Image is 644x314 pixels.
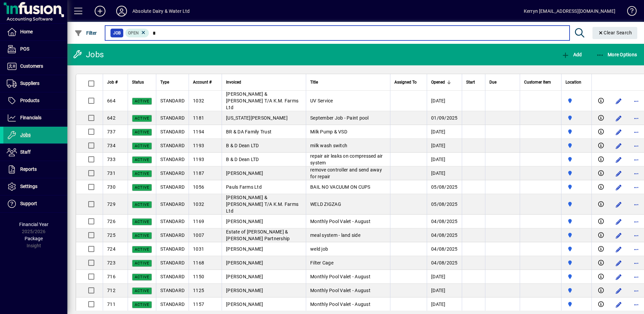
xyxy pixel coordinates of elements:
[622,1,636,23] a: Knowledge Base
[107,201,116,207] span: 729
[193,78,218,86] div: Account #
[107,246,116,252] span: 724
[107,129,116,134] span: 737
[427,111,462,125] td: 01/09/2025
[226,115,288,121] span: [US_STATE][PERSON_NAME]
[631,244,642,255] button: More options
[631,216,642,227] button: More options
[226,184,262,190] span: Pauls Farms Ltd
[613,216,624,227] button: Edit
[226,274,263,279] span: [PERSON_NAME]
[135,130,149,134] span: Active
[160,232,185,238] span: STANDARD
[427,153,462,166] td: [DATE]
[193,219,204,224] span: 1169
[135,158,149,162] span: Active
[631,182,642,193] button: More options
[431,78,458,86] div: Opened
[226,170,263,176] span: [PERSON_NAME]
[310,98,333,103] span: UV Service
[193,274,204,279] span: 1150
[394,78,423,86] div: Assigned To
[613,113,624,124] button: Edit
[613,96,624,106] button: Edit
[160,129,185,134] span: STANDARD
[3,58,67,75] a: Customers
[566,273,587,280] span: Matata Road
[631,96,642,106] button: More options
[226,302,263,307] span: [PERSON_NAME]
[613,154,624,165] button: Edit
[193,143,204,148] span: 1193
[20,149,31,155] span: Staff
[107,78,124,86] div: Job #
[566,78,581,86] span: Location
[135,185,149,190] span: Active
[310,115,369,121] span: September Job - Paint pool
[20,184,37,189] span: Settings
[193,157,204,162] span: 1193
[613,168,624,179] button: Edit
[631,285,642,296] button: More options
[135,233,149,238] span: Active
[226,143,259,148] span: B & D Dean LTD
[226,91,298,110] span: [PERSON_NAME] & [PERSON_NAME] T/A K.M. Farms Ltd
[226,219,263,224] span: [PERSON_NAME]
[631,272,642,282] button: More options
[193,115,204,121] span: 1181
[19,222,49,227] span: Financial Year
[613,258,624,269] button: Edit
[560,49,583,61] button: Add
[226,78,241,86] span: Invoiced
[72,49,104,60] div: Jobs
[3,92,67,109] a: Products
[427,284,462,297] td: [DATE]
[193,170,204,176] span: 1187
[89,5,111,17] button: Add
[125,29,149,37] mat-chip: Open Status: Open
[310,129,347,134] span: Milk Pump & VSD
[160,201,185,207] span: STANDARD
[73,27,99,39] button: Filter
[226,288,263,293] span: [PERSON_NAME]
[226,157,259,162] span: B & D Dean LTD
[613,140,624,151] button: Edit
[310,78,318,86] span: Title
[566,245,587,253] span: Matata Road
[107,232,116,238] span: 725
[135,275,149,279] span: Active
[3,161,67,178] a: Reports
[427,270,462,284] td: [DATE]
[310,201,341,207] span: WELD ZIGZAG
[631,230,642,241] button: More options
[613,127,624,137] button: Edit
[631,168,642,179] button: More options
[631,299,642,310] button: More options
[613,230,624,241] button: Edit
[3,75,67,92] a: Suppliers
[427,194,462,215] td: 05/08/2025
[310,219,371,224] span: Monthly Pool Valet - August
[160,288,185,293] span: STANDARD
[613,199,624,210] button: Edit
[613,182,624,193] button: Edit
[135,202,149,207] span: Active
[566,259,587,266] span: Matata Road
[596,52,637,57] span: More Options
[135,99,149,103] span: Active
[160,246,185,252] span: STANDARD
[226,78,302,86] div: Invoiced
[135,261,149,265] span: Active
[132,78,144,86] span: Status
[631,140,642,151] button: More options
[566,78,587,86] div: Location
[427,256,462,270] td: 04/08/2025
[3,178,67,195] a: Settings
[427,180,462,194] td: 05/08/2025
[524,6,615,17] div: Kerryn [EMAIL_ADDRESS][DOMAIN_NAME]
[107,78,118,86] span: Job #
[193,98,204,103] span: 1032
[160,157,185,162] span: STANDARD
[193,246,204,252] span: 1031
[107,170,116,176] span: 731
